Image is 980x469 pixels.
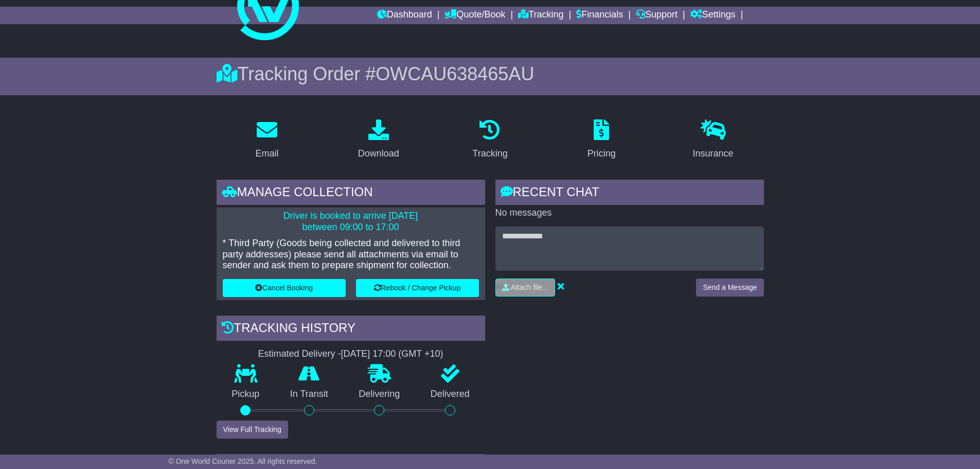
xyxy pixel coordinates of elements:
[576,7,623,24] a: Financials
[518,7,563,24] a: Tracking
[169,457,317,465] span: © One World Courier 2025. All rights reserved.
[693,147,734,161] div: Insurance
[444,7,505,24] a: Quote/Book
[415,389,485,400] p: Delivered
[495,180,764,207] div: RECENT CHAT
[358,147,399,161] div: Download
[223,211,479,233] p: Driver is booked to arrive [DATE] between 09:00 to 17:00
[255,147,278,161] div: Email
[341,349,443,360] div: [DATE] 17:00 (GMT +10)
[587,147,616,161] div: Pricing
[690,7,736,24] a: Settings
[217,349,485,360] div: Estimated Delivery -
[356,279,479,297] button: Rebook / Change Pickup
[686,116,740,164] a: Insurance
[581,116,622,164] a: Pricing
[466,116,514,164] a: Tracking
[217,63,764,85] div: Tracking Order #
[376,63,534,84] span: OWCAU638465AU
[472,147,507,161] div: Tracking
[351,116,406,164] a: Download
[217,316,485,343] div: Tracking history
[275,389,344,400] p: In Transit
[636,7,678,24] a: Support
[248,116,285,164] a: Email
[217,421,288,439] button: View Full Tracking
[217,389,275,400] p: Pickup
[223,279,346,297] button: Cancel Booking
[696,279,763,297] button: Send a Message
[344,389,416,400] p: Delivering
[217,180,485,207] div: Manage collection
[223,238,479,271] p: * Third Party (Goods being collected and delivered to third party addresses) please send all atta...
[495,207,764,219] p: No messages
[377,7,432,24] a: Dashboard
